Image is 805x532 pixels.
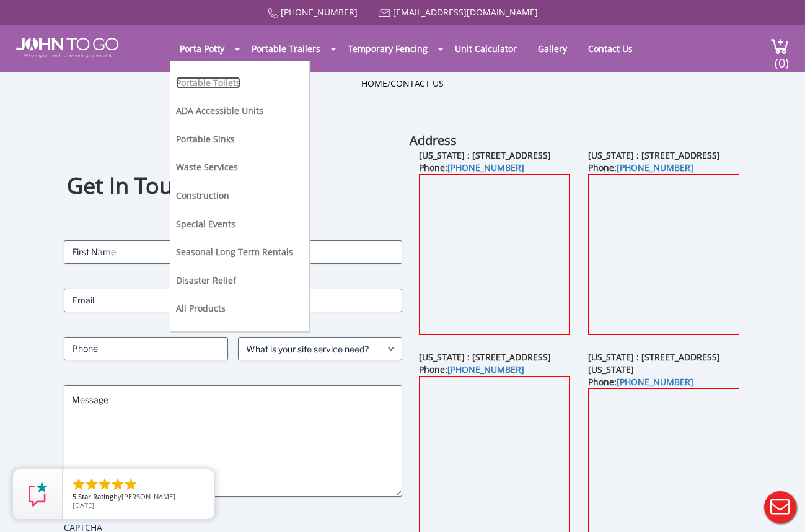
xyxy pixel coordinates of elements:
[617,162,693,173] a: [PHONE_NUMBER]
[419,351,551,363] b: [US_STATE] : [STREET_ADDRESS]
[121,492,175,501] span: [PERSON_NAME]
[97,477,112,492] li: 
[170,37,234,61] a: Porta Potty
[64,289,403,312] input: Email
[588,162,693,173] b: Phone:
[73,500,94,510] span: [DATE]
[446,37,526,61] a: Unit Calculator
[84,477,99,492] li: 
[73,492,76,501] span: 5
[419,162,524,173] b: Phone:
[579,37,642,61] a: Contact Us
[447,364,524,375] a: [PHONE_NUMBER]
[67,171,399,201] h1: Get In Touch
[588,149,720,161] b: [US_STATE] : [STREET_ADDRESS]
[64,337,228,360] input: Phone
[529,37,576,61] a: Gallery
[361,77,387,89] a: Home
[390,77,444,89] a: Contact Us
[755,482,805,532] button: Live Chat
[419,364,524,375] b: Phone:
[73,493,205,502] span: by
[268,8,278,19] img: Call
[16,38,118,58] img: JOHN to go
[775,45,790,71] span: (0)
[25,482,50,507] img: Review Rating
[379,9,390,17] img: Mail
[338,37,437,61] a: Temporary Fencing
[617,376,693,388] a: [PHONE_NUMBER]
[110,477,125,492] li: 
[410,132,457,149] b: Address
[361,77,444,90] ul: /
[123,477,138,492] li: 
[770,38,789,55] img: cart a
[281,6,358,18] a: [PHONE_NUMBER]
[419,149,551,161] b: [US_STATE] : [STREET_ADDRESS]
[447,162,524,173] a: [PHONE_NUMBER]
[64,240,229,264] input: First Name
[78,492,113,501] span: Star Rating
[71,477,86,492] li: 
[393,6,538,18] a: [EMAIL_ADDRESS][DOMAIN_NAME]
[588,351,720,375] b: [US_STATE] : [STREET_ADDRESS][US_STATE]
[588,376,693,388] b: Phone:
[242,37,330,61] a: Portable Trailers
[237,240,402,264] input: Last Name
